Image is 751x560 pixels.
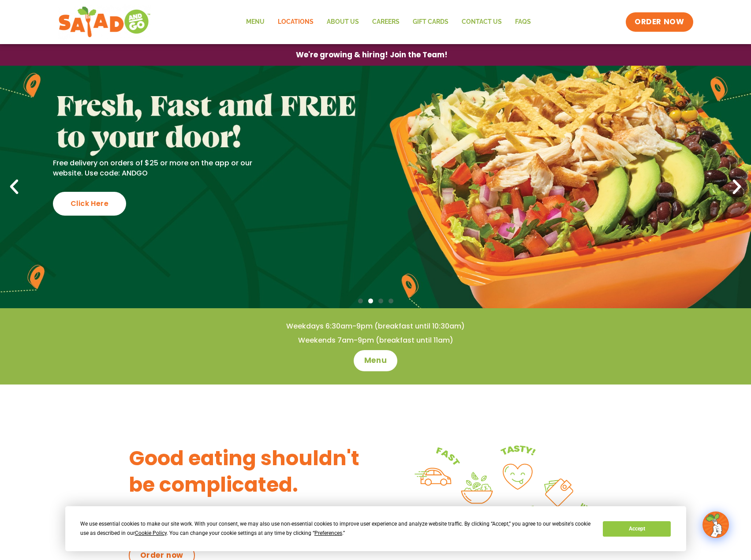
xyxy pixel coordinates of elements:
[364,355,387,366] span: Menu
[135,530,167,536] span: Cookie Policy
[129,445,376,498] h3: Good eating shouldn't be complicated.
[296,51,448,59] span: We're growing & hiring! Join the Team!
[320,12,366,32] a: About Us
[508,12,538,32] a: FAQs
[727,177,747,197] div: Next slide
[4,177,24,197] div: Previous slide
[283,45,461,65] a: We're growing & hiring! Join the Team!
[635,17,684,27] span: ORDER NOW
[18,336,733,345] h4: Weekends 7am-9pm (breakfast until 11am)
[80,519,592,538] div: We use essential cookies to make our site work. With your consent, we may also use non-essential ...
[314,530,342,536] span: Preferences
[239,12,271,32] a: Menu
[368,299,373,303] span: Go to slide 2
[603,521,671,537] button: Accept
[366,12,406,32] a: Careers
[389,299,393,303] span: Go to slide 4
[18,321,733,331] h4: Weekdays 6:30am-9pm (breakfast until 10:30am)
[406,12,455,32] a: GIFT CARDS
[358,299,363,303] span: Go to slide 1
[65,506,686,551] div: Cookie Consent Prompt
[53,158,283,178] p: Free delivery on orders of $25 or more on the app or our website. Use code: ANDGO
[354,350,397,371] a: Menu
[239,12,538,32] nav: Menu
[378,299,383,303] span: Go to slide 3
[271,12,320,32] a: Locations
[626,12,693,32] a: ORDER NOW
[58,4,151,40] img: new-SAG-logo-768×292
[53,192,126,216] div: Click Here
[455,12,508,32] a: Contact Us
[703,512,728,537] img: wpChatIcon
